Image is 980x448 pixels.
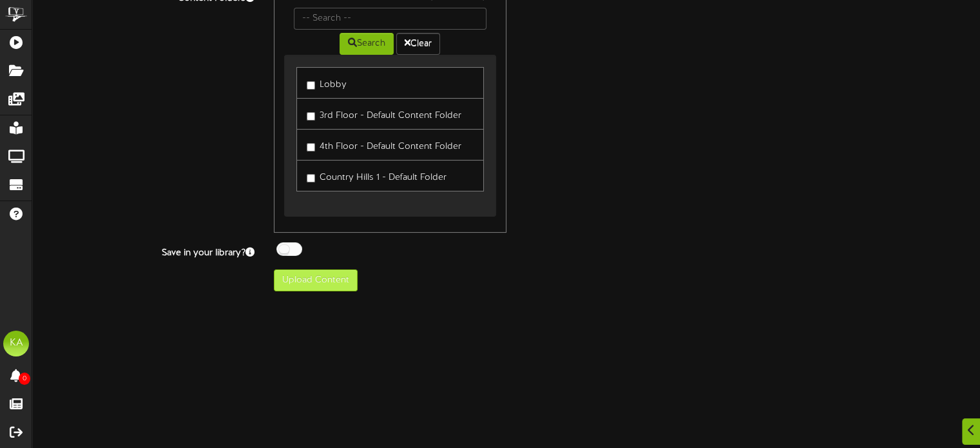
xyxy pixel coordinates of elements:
[307,74,347,92] label: Lobby
[307,136,461,153] label: 4th Floor - Default Content Folder
[274,269,358,291] button: Upload Content
[3,331,29,356] div: KA
[19,373,30,385] span: 0
[23,242,264,260] label: Save in your library?
[307,112,315,121] input: 3rd Floor - Default Content Folder
[340,33,394,55] button: Search
[307,174,315,182] input: Country Hills 1 - Default Folder
[307,105,461,122] label: 3rd Floor - Default Content Folder
[396,33,440,55] button: Clear
[307,81,315,90] input: Lobby
[307,143,315,151] input: 4th Floor - Default Content Folder
[294,8,486,30] input: -- Search --
[307,167,447,184] label: Country Hills 1 - Default Folder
